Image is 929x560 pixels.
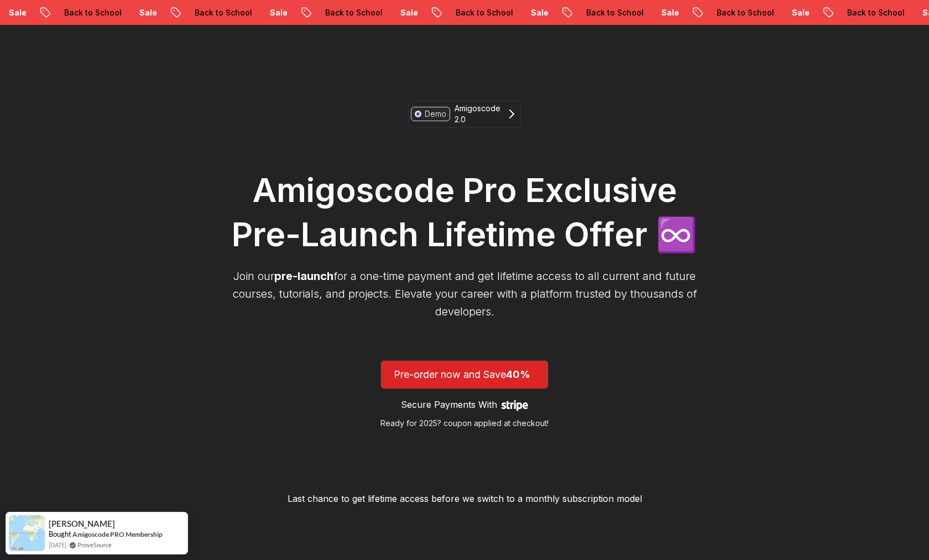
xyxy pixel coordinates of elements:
p: Last chance to get lifetime access before we switch to a monthly subscription model [288,492,642,505]
p: Demo [425,108,446,120]
p: Join our for a one-time payment and get lifetime access to all current and future courses, tutori... [227,267,702,320]
p: Amigoscode 2.0 [455,103,500,125]
a: Amigoscode PRO Membership [72,530,163,539]
p: Ready for 2025? coupon applied at checkout! [380,418,549,429]
p: Sale [556,7,591,18]
p: Back to School [89,7,164,18]
span: [DATE] [49,540,66,549]
p: Back to School [220,7,295,18]
a: DemoAmigoscode 2.0 [408,100,521,128]
p: Sale [295,7,330,18]
p: Back to School [742,7,817,18]
span: 40% [506,369,530,380]
p: Secure Payments With [401,398,497,411]
p: Pre-order now and Save [394,367,535,382]
p: Sale [164,7,200,18]
p: Sale [686,7,722,18]
a: lifetime-access [380,360,549,429]
p: Sale [425,7,461,18]
p: Back to School [350,7,425,18]
p: Sale [34,7,69,18]
span: [PERSON_NAME] [49,519,115,528]
span: pre-launch [274,269,333,283]
a: ProveSource [77,540,112,549]
img: provesource social proof notification image [9,515,45,551]
p: Sale [817,7,852,18]
h1: Amigoscode Pro Exclusive Pre-Launch Lifetime Offer ♾️ [227,168,702,256]
p: Back to School [611,7,686,18]
span: Bought [49,530,71,538]
p: Back to School [481,7,556,18]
